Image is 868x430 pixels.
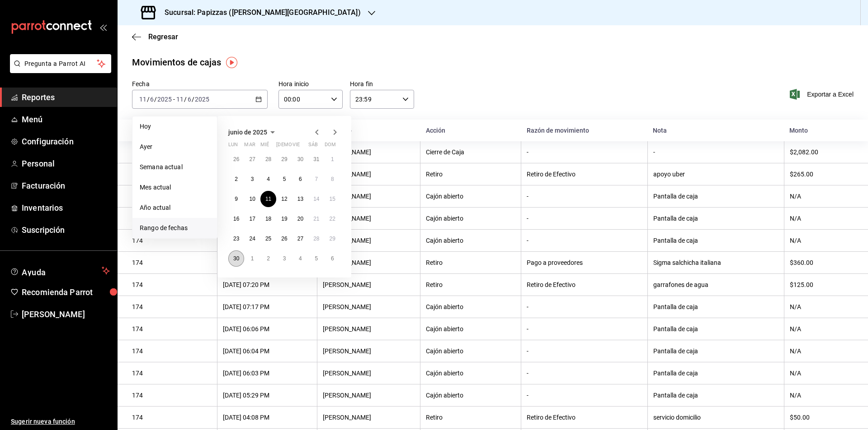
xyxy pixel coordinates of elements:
label: Fecha [132,81,268,87]
div: N/A [790,325,854,333]
button: 6 de junio de 2025 [292,171,308,187]
button: 11 de junio de 2025 [260,191,276,207]
span: Inventarios [22,202,110,214]
abbr: 2 de junio de 2025 [235,176,238,182]
span: Suscripción [22,224,110,236]
div: - [527,347,642,355]
abbr: 17 de junio de 2025 [249,216,255,222]
abbr: 6 de junio de 2025 [299,176,302,182]
abbr: 4 de junio de 2025 [267,176,270,182]
button: 6 de julio de 2025 [325,250,340,267]
abbr: miércoles [260,142,269,151]
button: 9 de junio de 2025 [228,191,244,207]
div: $2,082.00 [790,148,854,156]
span: Pregunta a Parrot AI [24,59,97,69]
button: 4 de junio de 2025 [260,171,276,187]
span: Semana actual [140,162,210,172]
button: 20 de junio de 2025 [292,211,308,227]
input: -- [187,96,192,103]
abbr: 5 de junio de 2025 [283,176,286,182]
img: Tooltip marker [226,57,237,68]
abbr: 8 de junio de 2025 [331,176,334,182]
button: 10 de junio de 2025 [244,191,260,207]
div: [DATE] 07:20 PM [223,281,311,288]
button: 24 de junio de 2025 [244,231,260,247]
div: N/A [790,392,854,399]
abbr: 28 de mayo de 2025 [265,156,271,162]
button: 21 de junio de 2025 [308,211,324,227]
span: Hoy [140,122,210,131]
abbr: 29 de mayo de 2025 [281,156,287,162]
span: Ayer [140,142,210,152]
div: Cajón abierto [426,392,515,399]
label: Hora inicio [278,81,343,87]
button: 1 de junio de 2025 [325,151,340,167]
abbr: 15 de junio de 2025 [330,196,335,202]
div: 174 [132,347,212,355]
div: Retiro de Efectivo [527,171,642,178]
th: Nota [647,120,784,141]
abbr: 2 de julio de 2025 [267,255,270,262]
button: 31 de mayo de 2025 [308,151,324,167]
abbr: 11 de junio de 2025 [265,196,271,202]
button: 2 de julio de 2025 [260,250,276,267]
div: Retiro [426,171,515,178]
span: - [173,96,175,103]
div: Retiro [426,414,515,421]
button: 13 de junio de 2025 [292,191,308,207]
div: [PERSON_NAME] [323,281,415,288]
button: 3 de julio de 2025 [276,250,292,267]
th: Monto [784,120,868,141]
button: Exportar a Excel [792,89,854,100]
div: servicio domicilio [653,414,778,421]
input: ---- [194,96,210,103]
button: 14 de junio de 2025 [308,191,324,207]
h3: Sucursal: Papizzas ([PERSON_NAME][GEOGRAPHIC_DATA]) [157,7,361,18]
span: / [184,96,187,103]
div: Cajón abierto [426,215,515,222]
div: Pantalla de caja [653,193,778,200]
abbr: martes [244,142,255,151]
button: 3 de junio de 2025 [244,171,260,187]
abbr: jueves [276,142,330,151]
input: -- [139,96,147,103]
button: 12 de junio de 2025 [276,191,292,207]
div: Cajón abierto [426,370,515,377]
div: [PERSON_NAME] [323,414,415,421]
input: -- [150,96,154,103]
abbr: 3 de junio de 2025 [251,176,254,182]
div: - [527,370,642,377]
abbr: 5 de julio de 2025 [315,255,318,262]
button: junio de 2025 [228,127,278,138]
div: 174 [132,370,212,377]
button: 1 de julio de 2025 [244,250,260,267]
div: [PERSON_NAME] [323,347,415,355]
span: Menú [22,113,110,125]
div: - [527,215,642,222]
th: Acción [420,120,521,141]
div: - [527,237,642,244]
abbr: 30 de junio de 2025 [233,255,239,262]
div: Cajón abierto [426,193,515,200]
div: Pantalla de caja [653,347,778,355]
button: Regresar [132,32,178,41]
div: [PERSON_NAME] [323,325,415,333]
div: - [653,148,778,156]
abbr: 12 de junio de 2025 [281,196,287,202]
div: $50.00 [790,414,854,421]
input: -- [176,96,184,103]
span: Facturación [22,180,110,192]
div: Retiro de Efectivo [527,281,642,288]
abbr: 23 de junio de 2025 [233,236,239,242]
abbr: 14 de junio de 2025 [313,196,319,202]
abbr: 26 de junio de 2025 [281,236,287,242]
button: 23 de junio de 2025 [228,231,244,247]
abbr: 22 de junio de 2025 [330,216,335,222]
button: open_drawer_menu [99,23,107,31]
div: Retiro [426,281,515,288]
abbr: 4 de julio de 2025 [299,255,302,262]
div: $360.00 [790,259,854,266]
div: - [527,148,642,156]
button: 18 de junio de 2025 [260,211,276,227]
div: N/A [790,237,854,244]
